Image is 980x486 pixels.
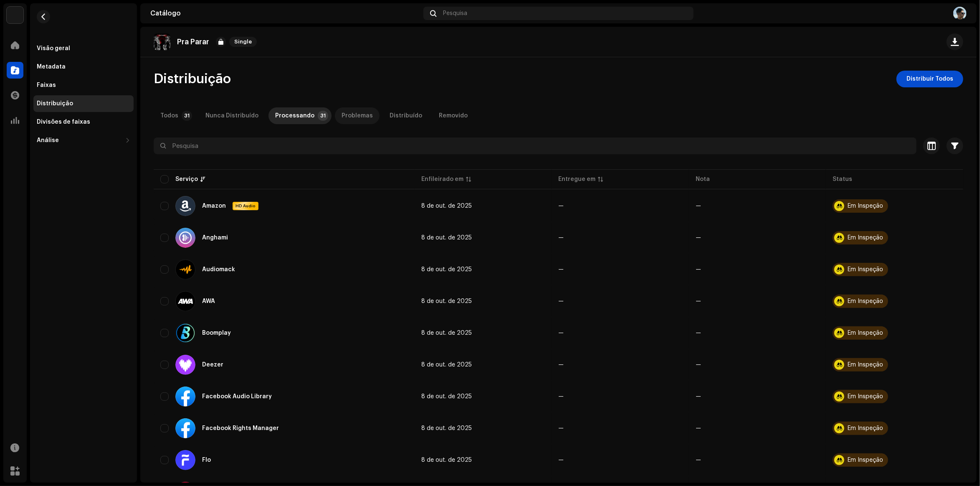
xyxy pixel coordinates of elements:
span: — [558,298,564,304]
div: Em Inspeção [848,425,883,431]
div: Serviço [175,175,198,183]
div: Divisões de faixas [37,119,90,125]
re-m-nav-item: Metadata [33,59,134,75]
div: Anghami [202,235,228,241]
img: 9c21d7f7-2eb9-4602-9d2e-ce11288c9e5d [953,7,967,20]
span: HD Audio [233,203,258,209]
span: 8 de out. de 2025 [421,425,472,431]
span: Distribuir Todos [907,71,953,87]
re-a-table-badge: — [696,298,701,304]
re-m-nav-item: Divisões de faixas [33,114,134,130]
div: Visão geral [37,45,70,52]
div: Boomplay [202,330,231,336]
img: 882a052b-d903-4fc4-b78d-549c09f7416c [154,33,170,50]
div: Facebook Audio Library [202,394,272,399]
div: Em Inspeção [848,298,883,304]
div: Em Inspeção [848,235,883,241]
re-m-nav-item: Distribuição [33,95,134,112]
re-a-table-badge: — [696,235,701,241]
input: Pesquisa [154,137,917,154]
div: Em Inspeção [848,394,883,399]
div: Distribuição [37,100,73,107]
p-badge: 31 [182,111,192,121]
span: 8 de out. de 2025 [421,267,472,272]
div: Em Inspeção [848,267,883,272]
div: Amazon [202,203,226,209]
span: — [558,362,564,368]
div: Metadata [37,64,66,70]
div: Em Inspeção [848,457,883,463]
div: Flo [202,457,211,463]
span: 8 de out. de 2025 [421,394,472,399]
div: AWA [202,298,215,304]
img: 1710b61e-6121-4e79-a126-bcb8d8a2a180 [7,7,23,23]
span: — [558,235,564,241]
button: Distribuir Todos [896,71,963,87]
re-a-table-badge: — [696,330,701,336]
div: Deezer [202,362,223,368]
span: — [558,267,564,272]
p-badge: 31 [318,111,328,121]
span: Distribuição [154,71,231,87]
div: Enfileirado em [421,175,463,183]
re-a-table-badge: — [696,457,701,463]
span: 8 de out. de 2025 [421,330,472,336]
div: Processando [275,107,314,124]
span: 8 de out. de 2025 [421,298,472,304]
span: 8 de out. de 2025 [421,203,472,209]
span: — [558,330,564,336]
span: 8 de out. de 2025 [421,235,472,241]
div: Audiomack [202,267,235,272]
span: Pesquisa [443,10,467,17]
span: 8 de out. de 2025 [421,362,472,368]
re-a-table-badge: — [696,394,701,399]
re-a-table-badge: — [696,362,701,368]
div: Problemas [342,107,373,124]
span: Single [229,37,257,47]
span: — [558,203,564,209]
re-m-nav-dropdown: Análise [33,132,134,149]
div: Removido [439,107,468,124]
div: Análise [37,137,59,144]
re-a-table-badge: — [696,203,701,209]
re-a-table-badge: — [696,425,701,431]
span: — [558,457,564,463]
re-a-table-badge: — [696,267,701,272]
div: Facebook Rights Manager [202,425,279,431]
span: 8 de out. de 2025 [421,457,472,463]
p: Pra Parar [177,38,209,46]
div: Distribuído [390,107,422,124]
re-m-nav-item: Faixas [33,77,134,94]
div: Em Inspeção [848,330,883,336]
div: Catálogo [150,10,420,17]
div: Todos [160,107,178,124]
div: Faixas [37,82,56,89]
span: — [558,394,564,399]
div: Entregue em [558,175,595,183]
div: Em Inspeção [848,203,883,209]
div: Nunca Distribuído [205,107,258,124]
div: Em Inspeção [848,362,883,368]
re-m-nav-item: Visão geral [33,40,134,57]
span: — [558,425,564,431]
